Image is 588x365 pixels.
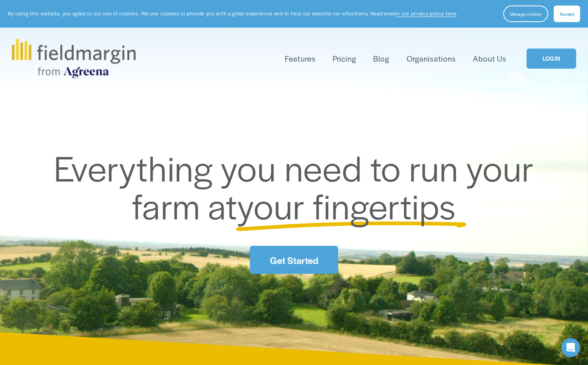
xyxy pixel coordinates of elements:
a: Pricing [333,52,356,65]
a: Get Started [250,246,338,274]
span: your fingertips [237,180,456,230]
button: Manage cookies [503,6,548,22]
a: About Us [473,52,506,65]
span: Accept [560,11,574,17]
img: fieldmargin.com [12,39,136,78]
a: Organisations [407,52,456,65]
button: Accept [554,6,580,22]
span: Manage cookies [510,11,541,17]
a: in our privacy policy here [396,10,456,17]
a: folder dropdown [285,52,315,65]
span: Features [285,53,315,64]
div: Open Intercom Messenger [561,338,580,357]
a: Blog [373,52,389,65]
span: Everything you need to run your farm at [54,142,542,230]
a: LOGIN [527,49,576,69]
p: By using this website, you agree to our use of cookies. We use cookies to provide you with a grea... [8,10,458,17]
